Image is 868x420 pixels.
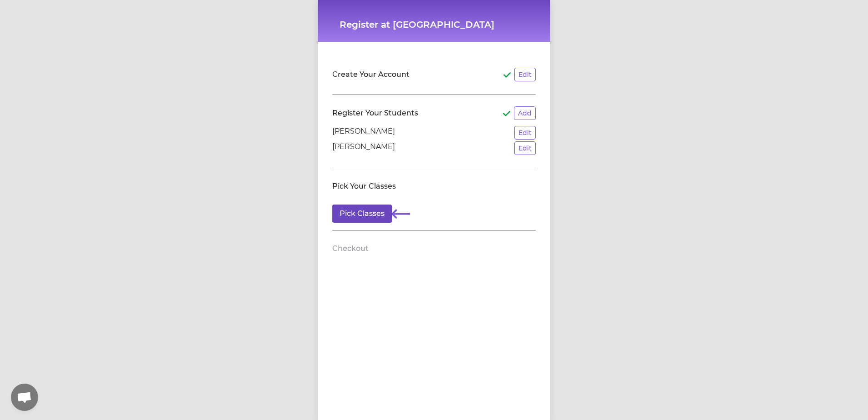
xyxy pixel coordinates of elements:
[332,69,409,80] h2: Create Your Account
[11,384,38,411] div: Open chat
[340,18,528,31] h1: Register at [GEOGRAPHIC_DATA]
[514,126,536,140] button: Edit
[332,126,395,140] p: [PERSON_NAME]
[332,141,395,155] p: [PERSON_NAME]
[332,243,369,254] h2: Checkout
[514,141,536,155] button: Edit
[332,205,392,223] button: Pick Classes
[332,108,418,119] h2: Register Your Students
[514,106,536,120] button: Add
[514,68,536,81] button: Edit
[332,181,396,192] h2: Pick Your Classes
